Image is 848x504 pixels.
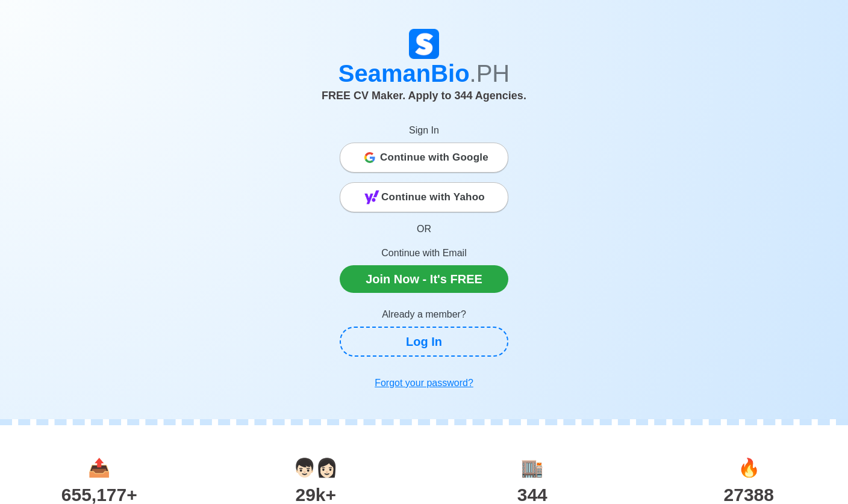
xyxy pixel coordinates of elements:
[293,458,338,478] span: users
[90,59,758,88] h1: SeamanBio
[340,246,508,260] p: Continue with Email
[322,90,526,102] span: FREE CV Maker. Apply to 344 Agencies.
[88,458,110,478] span: applications
[409,29,439,59] img: Logo
[340,307,508,322] p: Already a member?
[340,182,508,212] button: Continue with Yahoo
[521,458,543,478] span: agencies
[340,327,508,357] a: Log In
[375,378,473,388] u: Forgot your password?
[381,185,485,209] span: Continue with Yahoo
[380,146,488,170] span: Continue with Google
[340,371,508,395] a: Forgot your password?
[340,265,508,293] a: Join Now - It's FREE
[470,60,510,87] span: .PH
[340,222,508,236] p: OR
[738,458,760,478] span: jobs
[340,143,508,173] button: Continue with Google
[340,123,508,138] p: Sign In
